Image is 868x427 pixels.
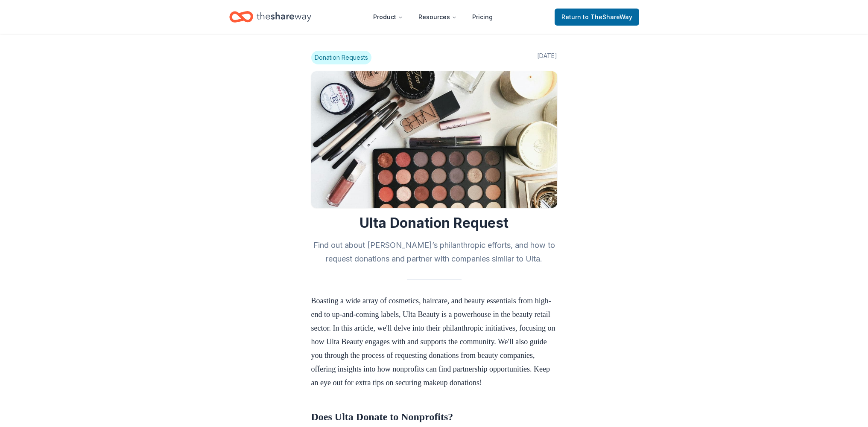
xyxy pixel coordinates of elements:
span: [DATE] [537,51,557,64]
h2: Find out about [PERSON_NAME]’s philanthropic efforts, and how to request donations and partner wi... [311,238,557,266]
a: Home [229,7,311,27]
nav: Main [366,7,500,27]
h2: Does Ulta Donate to Nonprofits? [311,410,557,424]
span: Donation Requests [311,51,371,64]
a: Pricing [465,9,500,26]
a: Returnto TheShareWay [555,9,639,26]
span: Return [561,12,632,22]
button: Product [366,9,410,26]
img: Image for Ulta Donation Request [311,71,557,208]
h1: Ulta Donation Request [311,215,557,232]
p: Boasting a wide array of cosmetics, haircare, and beauty essentials from high-end to up-and-comin... [311,294,557,389]
span: to TheShareWay [583,13,632,20]
button: Resources [412,9,464,26]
